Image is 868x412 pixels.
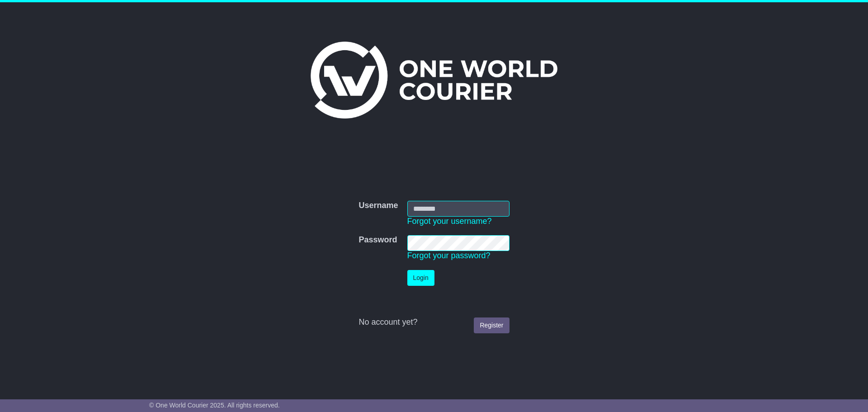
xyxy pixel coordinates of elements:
a: Forgot your password? [407,251,491,260]
a: Forgot your username? [407,217,492,226]
span: © One World Courier 2025. All rights reserved. [149,402,280,409]
label: Username [359,201,398,211]
button: Login [407,270,434,286]
img: One World [311,42,557,118]
div: No account yet? [359,317,509,327]
label: Password [359,235,397,245]
a: Register [474,317,509,333]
